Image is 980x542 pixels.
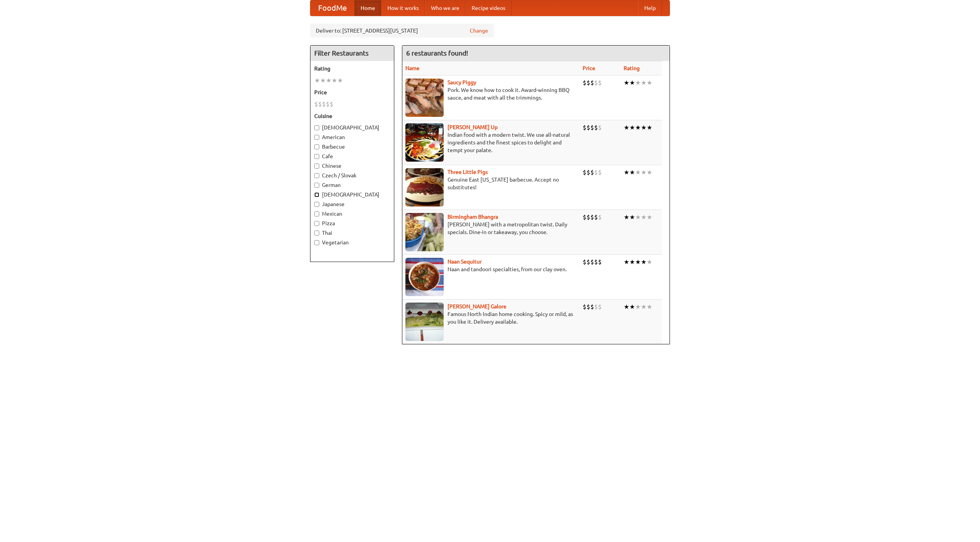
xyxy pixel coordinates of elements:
[594,79,598,87] li: $
[647,123,652,132] li: ★
[598,303,602,311] li: $
[314,135,319,140] input: American
[635,213,641,221] li: ★
[314,231,319,236] input: Thai
[405,265,577,273] p: Naan and tandoori specialties, from our clay oven.
[314,172,390,179] label: Czech / Slovak
[624,123,629,132] li: ★
[405,176,577,191] p: Genuine East [US_STATE] barbecue. Accept no substitutes!
[590,79,594,87] li: $
[624,303,629,311] li: ★
[641,168,647,177] li: ★
[314,65,390,72] h5: Rating
[647,258,652,266] li: ★
[629,123,635,132] li: ★
[314,219,390,227] label: Pizza
[448,214,498,220] a: Birmingham Bhangra
[583,213,586,221] li: $
[314,210,390,218] label: Mexican
[583,303,586,311] li: $
[590,303,594,311] li: $
[635,168,641,177] li: ★
[314,200,390,208] label: Japanese
[314,221,319,226] input: Pizza
[594,303,598,311] li: $
[624,79,629,87] li: ★
[594,123,598,132] li: $
[405,310,577,326] p: Famous North Indian home cooking. Spicy or mild, as you like it. Delivery available.
[381,0,425,16] a: How it works
[470,27,488,34] a: Change
[310,46,394,61] h4: Filter Restaurants
[598,123,602,132] li: $
[314,239,390,246] label: Vegetarian
[624,65,640,71] a: Rating
[586,168,590,177] li: $
[638,0,662,16] a: Help
[310,0,354,16] a: FoodMe
[598,213,602,221] li: $
[405,131,577,154] p: Indian food with a modern twist. We use all-natural ingredients and the finest spices to delight ...
[314,76,320,85] li: ★
[635,123,641,132] li: ★
[314,173,319,178] input: Czech / Slovak
[590,258,594,266] li: $
[629,258,635,266] li: ★
[314,154,319,159] input: Cafe
[635,303,641,311] li: ★
[465,0,511,16] a: Recipe videos
[448,259,482,265] a: Naan Sequitur
[635,258,641,266] li: ★
[314,162,390,170] label: Chinese
[314,240,319,245] input: Vegetarian
[647,213,652,221] li: ★
[354,0,381,16] a: Home
[405,213,444,251] img: bhangra.jpg
[598,168,602,177] li: $
[314,191,390,198] label: [DEMOGRAPHIC_DATA]
[314,192,319,197] input: [DEMOGRAPHIC_DATA]
[641,303,647,311] li: ★
[425,0,465,16] a: Who we are
[314,125,319,130] input: [DEMOGRAPHIC_DATA]
[405,65,420,71] a: Name
[624,168,629,177] li: ★
[318,100,322,108] li: $
[314,183,319,188] input: German
[629,168,635,177] li: ★
[629,79,635,87] li: ★
[647,79,652,87] li: ★
[641,79,647,87] li: ★
[326,76,332,85] li: ★
[598,258,602,266] li: $
[583,123,586,132] li: $
[594,258,598,266] li: $
[583,258,586,266] li: $
[583,168,586,177] li: $
[641,258,647,266] li: ★
[314,124,390,131] label: [DEMOGRAPHIC_DATA]
[586,123,590,132] li: $
[448,169,488,175] a: Three Little Pigs
[405,86,577,102] p: Pork. We know how to cook it. Award-winning BBQ sauce, and meat with all the trimmings.
[598,79,602,87] li: $
[635,79,641,87] li: ★
[330,100,333,108] li: $
[314,181,390,189] label: German
[594,213,598,221] li: $
[322,100,326,108] li: $
[405,123,444,162] img: curryup.jpg
[590,213,594,221] li: $
[405,79,444,117] img: saucy.jpg
[314,143,390,151] label: Barbecue
[448,303,506,309] b: [PERSON_NAME] Galore
[314,100,318,108] li: $
[647,303,652,311] li: ★
[405,168,444,206] img: littlepigs.jpg
[332,76,337,85] li: ★
[641,123,647,132] li: ★
[586,303,590,311] li: $
[314,229,390,237] label: Thai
